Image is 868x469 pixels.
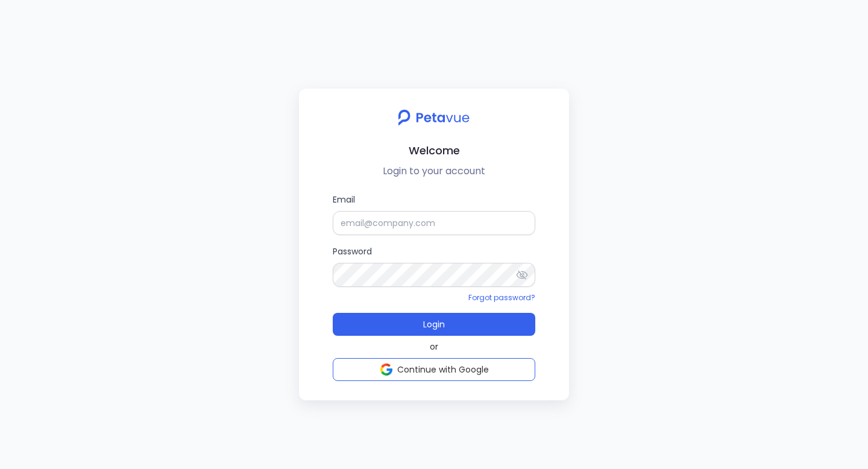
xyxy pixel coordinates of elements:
label: Password [333,245,535,287]
img: petavue logo [390,103,477,132]
label: Email [333,193,535,235]
input: Email [333,211,535,235]
a: Forgot password? [468,292,535,303]
button: Login [333,313,535,336]
h2: Welcome [309,142,559,159]
span: or [430,341,438,353]
button: Continue with Google [333,358,535,381]
span: Continue with Google [397,364,489,376]
span: Login [423,318,445,330]
p: Login to your account [309,164,559,178]
input: Password [333,263,535,287]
